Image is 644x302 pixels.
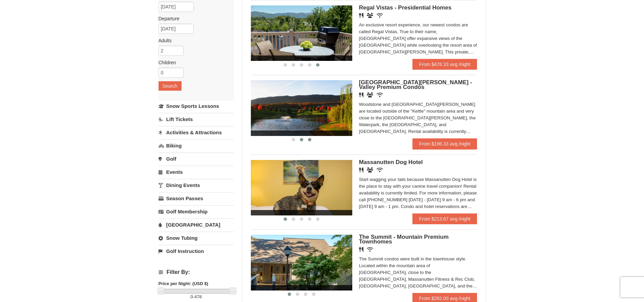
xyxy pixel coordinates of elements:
a: Dining Events [159,179,234,191]
i: Restaurant [359,13,363,18]
a: Snow Tubing [159,232,234,244]
span: 0 [191,294,193,299]
label: Children [159,59,229,66]
i: Banquet Facilities [367,167,373,172]
i: Banquet Facilities [367,92,373,97]
a: Biking [159,139,234,152]
i: Banquet Facilities [367,13,373,18]
a: Lift Tickets [159,113,234,125]
a: From $196.33 avg /night [412,138,477,149]
label: Adults [159,37,229,44]
div: An exclusive resort experience, our newest condos are called Regal Vistas. True to their name, [G... [359,22,477,55]
div: Start wagging your tails because Massanutten Dog Hotel is the place to stay with your canine trav... [359,176,477,210]
a: [GEOGRAPHIC_DATA] [159,218,234,231]
i: Restaurant [359,167,363,172]
i: Restaurant [359,247,363,252]
a: Season Passes [159,192,234,205]
a: Activities & Attractions [159,126,234,139]
i: Wireless Internet (free) [377,167,383,172]
a: From $478.33 avg /night [412,59,477,70]
a: Golf [159,153,234,165]
i: Wireless Internet (free) [367,247,373,252]
i: Restaurant [359,92,363,97]
i: Wireless Internet (free) [377,92,383,97]
span: [GEOGRAPHIC_DATA][PERSON_NAME] - Valley Premium Condos [359,79,472,90]
label: Departure [159,15,229,22]
a: From $213.67 avg /night [412,213,477,224]
strong: Price per Night: (USD $) [159,281,208,286]
a: Golf Membership [159,205,234,218]
i: Wireless Internet (free) [377,13,383,18]
a: Events [159,166,234,178]
div: Woodstone and [GEOGRAPHIC_DATA][PERSON_NAME] are located outside of the "Kettle" mountain area an... [359,101,477,135]
a: Snow Sports Lessons [159,100,234,112]
span: Massanutten Dog Hotel [359,159,423,165]
span: Regal Vistas - Presidential Homes [359,4,452,11]
div: The Summit condos were built in the townhouse style. Located within the mountain area of [GEOGRAP... [359,256,477,289]
button: Search [159,81,182,91]
label: - [159,294,234,300]
a: Golf Instruction [159,245,234,257]
span: The Summit - Mountain Premium Townhomes [359,234,449,245]
h4: Filter By: [159,269,234,275]
span: 478 [194,294,202,299]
